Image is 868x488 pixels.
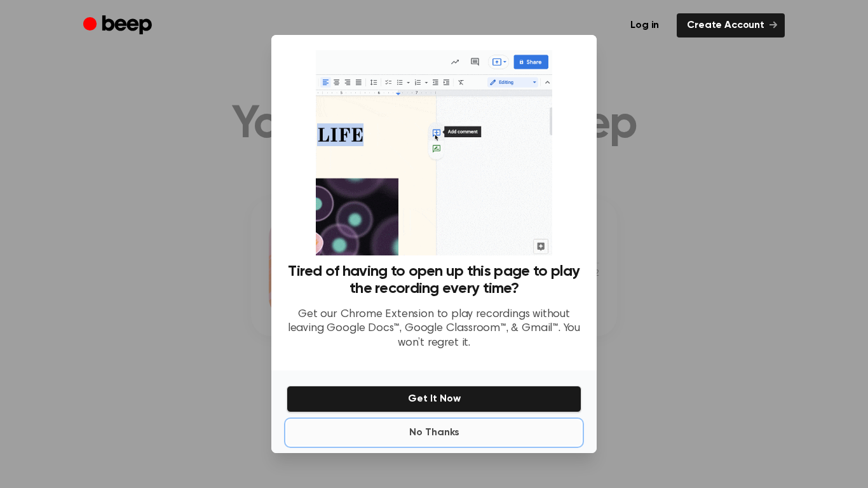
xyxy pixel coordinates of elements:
button: No Thanks [287,420,581,445]
button: Get It Now [287,386,581,412]
a: Log in [620,13,669,37]
h3: Tired of having to open up this page to play the recording every time? [287,263,581,297]
img: Beep extension in action [316,50,552,255]
a: Create Account [677,13,785,37]
p: Get our Chrome Extension to play recordings without leaving Google Docs™, Google Classroom™, & Gm... [287,308,581,351]
a: Beep [83,13,155,38]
